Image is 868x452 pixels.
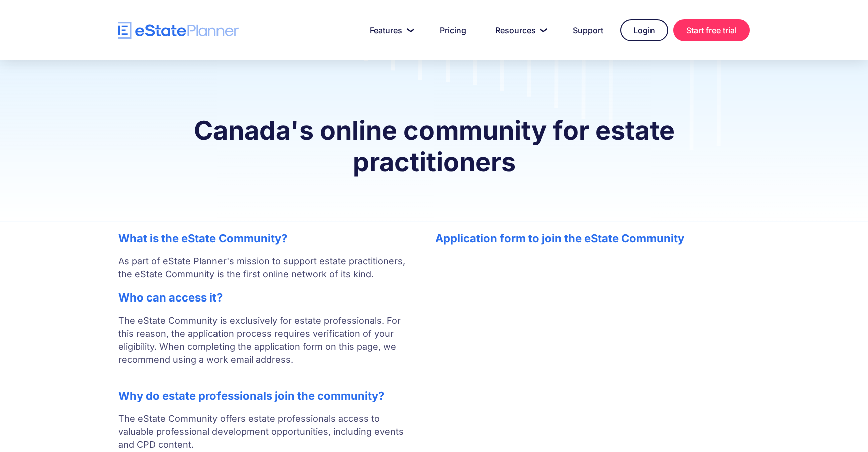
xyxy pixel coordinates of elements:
[118,389,415,402] h2: Why do estate professionals join the community?
[483,20,556,40] a: Resources
[118,232,415,245] h2: What is the eState Community?
[427,20,478,40] a: Pricing
[118,314,415,379] p: The eState Community is exclusively for estate professionals. For this reason, the application pr...
[620,19,668,41] a: Login
[118,255,415,281] p: As part of eState Planner's mission to support estate practitioners, the eState Community is the ...
[358,20,422,40] a: Features
[194,115,675,178] strong: Canada's online community for estate practitioners
[561,20,615,40] a: Support
[673,19,750,41] a: Start free trial
[118,291,415,304] h2: Who can access it?
[435,232,750,245] h2: Application form to join the eState Community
